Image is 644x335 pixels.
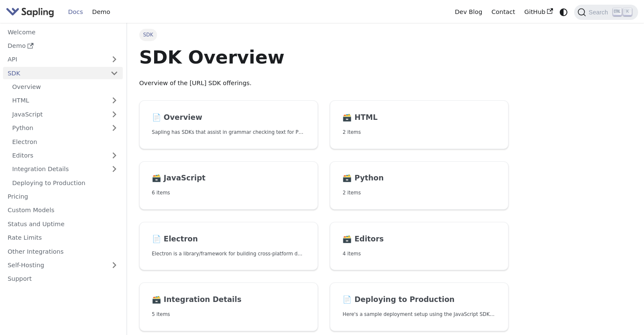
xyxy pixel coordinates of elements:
h2: Editors [343,235,496,244]
a: 🗃️ Python2 items [330,161,509,210]
h2: Overview [152,113,305,122]
nav: Breadcrumbs [139,29,509,41]
a: Electron [8,136,123,148]
a: Other Integrations [3,245,123,257]
h2: JavaScript [152,174,305,183]
p: 5 items [152,310,305,318]
a: Integration Details [8,163,123,175]
span: Search [586,9,613,16]
p: 6 items [152,189,305,197]
p: Overview of the [URL] SDK offerings. [139,78,509,89]
button: Switch between dark and light mode (currently system mode) [558,6,570,18]
a: Overview [8,81,123,93]
h2: Integration Details [152,295,305,305]
img: Sapling.ai [6,6,54,18]
button: Search (Ctrl+K) [574,5,638,20]
a: Demo [3,40,123,52]
p: Sapling has SDKs that assist in grammar checking text for Python and JavaScript, and an HTTP API ... [152,128,305,136]
a: 📄️ ElectronElectron is a library/framework for building cross-platform desktop apps with JavaScri... [139,222,318,271]
p: Electron is a library/framework for building cross-platform desktop apps with JavaScript, HTML, a... [152,250,305,258]
h1: SDK Overview [139,46,509,69]
a: GitHub [520,6,557,19]
button: Expand sidebar category 'Editors' [106,150,123,162]
a: Sapling.ai [6,6,57,18]
h2: Deploying to Production [343,295,496,305]
button: Expand sidebar category 'API' [106,53,123,66]
a: Dev Blog [450,6,486,19]
a: Editors [8,150,106,162]
a: HTML [8,94,123,107]
h2: Electron [152,235,305,244]
a: 🗃️ Integration Details5 items [139,282,318,331]
p: 4 items [343,250,496,258]
a: Python [8,122,123,134]
h2: Python [343,174,496,183]
kbd: K [623,8,632,16]
a: 🗃️ JavaScript6 items [139,161,318,210]
a: Deploying to Production [8,177,123,189]
a: 🗃️ Editors4 items [330,222,509,271]
p: Here's a sample deployment setup using the JavaScript SDK along with a Python backend. [343,310,496,318]
a: Demo [88,6,115,19]
h2: HTML [343,113,496,122]
a: Custom Models [3,204,123,216]
p: 2 items [343,128,496,136]
a: Welcome [3,26,123,38]
a: Status and Uptime [3,218,123,230]
a: Self-Hosting [3,259,123,271]
a: 📄️ Deploying to ProductionHere's a sample deployment setup using the JavaScript SDK along with a ... [330,282,509,331]
button: Collapse sidebar category 'SDK' [106,67,123,79]
a: 📄️ OverviewSapling has SDKs that assist in grammar checking text for Python and JavaScript, and a... [139,100,318,149]
a: API [3,53,106,66]
a: Docs [64,6,88,19]
span: SDK [139,29,157,41]
a: Support [3,273,123,285]
a: JavaScript [8,108,123,120]
a: Contact [487,6,520,19]
a: SDK [3,67,106,79]
p: 2 items [343,189,496,197]
a: 🗃️ HTML2 items [330,100,509,149]
a: Pricing [3,191,123,203]
a: Rate Limits [3,232,123,244]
